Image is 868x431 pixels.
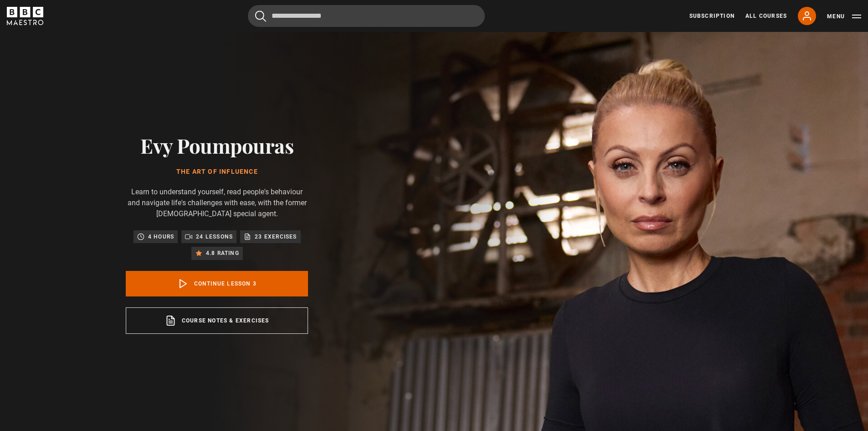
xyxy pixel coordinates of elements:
[126,168,308,176] h1: The Art of Influence
[126,134,308,157] h2: Evy Poumpouras
[827,12,861,21] button: Toggle navigation
[126,307,308,334] a: Course notes & exercises
[7,7,43,25] svg: BBC Maestro
[255,10,266,22] button: Submit the search query
[126,271,308,296] a: Continue lesson 3
[148,232,174,241] p: 4 hours
[255,232,297,241] p: 23 exercises
[196,232,233,241] p: 24 lessons
[745,12,787,20] a: All Courses
[206,249,239,258] p: 4.8 rating
[689,12,734,20] a: Subscription
[248,5,485,27] input: Search
[126,187,308,219] p: Learn to understand yourself, read people's behaviour and navigate life's challenges with ease, w...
